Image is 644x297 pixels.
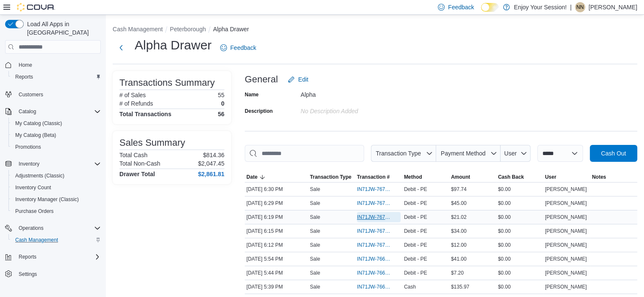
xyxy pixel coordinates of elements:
div: $0.00 [496,212,543,222]
span: Transaction Type [310,174,351,180]
span: Inventory [19,161,39,167]
h6: Total Cash [119,152,147,158]
span: Amount [451,174,470,180]
span: $45.00 [451,200,467,207]
span: [PERSON_NAME] [545,200,587,207]
button: Catalog [2,106,104,117]
span: Transaction # [357,174,390,180]
span: Payment Method [441,150,486,157]
button: Cash Back [496,172,543,182]
button: IN71JW-7670215 [357,184,401,194]
button: IN71JW-7670117 [357,226,401,236]
span: Reports [15,252,101,262]
nav: An example of EuiBreadcrumbs [113,25,637,35]
div: No Description added [301,104,414,114]
span: Debit - PE [404,186,427,193]
span: Inventory [15,159,101,169]
div: $0.00 [496,268,543,278]
h6: Total Non-Cash [119,160,160,167]
button: My Catalog (Beta) [8,129,104,141]
div: Nijil Narayanan [575,2,585,12]
span: NN [576,2,583,12]
a: Home [15,60,36,70]
p: 0 [221,100,224,107]
button: Adjustments (Classic) [8,170,104,182]
a: Purchase Orders [12,206,57,216]
button: Transaction Type [371,145,436,162]
p: $2,047.45 [198,160,224,167]
span: Inventory Count [12,183,101,193]
label: Description [245,108,273,114]
p: [PERSON_NAME] [589,2,637,12]
span: My Catalog (Beta) [12,130,101,140]
span: [PERSON_NAME] [545,283,587,290]
label: Name [245,91,259,98]
div: Alpha [301,88,414,98]
p: 55 [218,92,224,98]
span: Adjustments (Classic) [15,172,64,179]
button: Cash Management [8,234,104,246]
span: Feedback [448,3,474,11]
span: Cash Back [498,174,524,180]
span: Reports [15,74,33,80]
span: [PERSON_NAME] [545,242,587,248]
div: [DATE] 6:12 PM [245,240,308,250]
h6: # of Refunds [119,100,153,107]
span: $7.20 [451,270,464,276]
span: Date [246,174,257,180]
input: Dark Mode [481,3,499,12]
button: My Catalog (Classic) [8,117,104,129]
span: Operations [15,223,101,233]
span: Inventory Manager (Classic) [12,194,101,204]
button: Reports [8,71,104,83]
h4: 56 [218,111,224,117]
div: $0.00 [496,226,543,236]
button: Operations [15,223,47,233]
span: Cash Management [15,237,58,243]
span: Customers [15,89,101,99]
span: Settings [19,271,37,278]
span: My Catalog (Classic) [15,120,62,127]
span: IN71JW-7669988 [357,256,392,262]
button: IN71JW-7670088 [357,240,401,250]
button: IN71JW-7669930 [357,268,401,278]
h4: $2,861.81 [198,171,224,177]
span: IN71JW-7670206 [357,200,392,207]
span: $12.00 [451,242,467,248]
button: IN71JW-7670206 [357,198,401,208]
div: [DATE] 5:44 PM [245,268,308,278]
span: Transaction Type [376,150,421,157]
div: [DATE] 6:19 PM [245,212,308,222]
button: Notes [590,172,637,182]
span: IN71JW-7670117 [357,228,392,234]
p: Sale [310,242,320,248]
button: User [500,145,531,162]
span: Debit - PE [404,242,427,248]
span: Home [15,60,101,70]
span: Inventory Manager (Classic) [15,196,79,203]
span: [PERSON_NAME] [545,214,587,221]
div: [DATE] 6:30 PM [245,184,308,194]
span: IN71JW-7670088 [357,242,392,248]
span: Catalog [15,106,101,117]
span: Debit - PE [404,214,427,221]
span: My Catalog (Beta) [15,132,56,139]
a: Promotions [12,142,44,152]
div: [DATE] 6:29 PM [245,198,308,208]
div: [DATE] 6:15 PM [245,226,308,236]
span: Cash Management [12,235,101,245]
span: Load All Apps in [GEOGRAPHIC_DATA] [24,20,101,37]
p: | [570,2,572,12]
button: Purchase Orders [8,205,104,217]
a: Customers [15,90,47,100]
h3: Sales Summary [119,138,185,148]
button: Transaction # [355,172,402,182]
button: Amount [449,172,496,182]
a: Adjustments (Classic) [12,171,68,181]
button: Transaction Type [308,172,355,182]
span: User [545,174,556,180]
a: Reports [12,72,36,82]
span: Purchase Orders [12,206,101,216]
span: $97.74 [451,186,467,193]
button: Reports [2,251,104,263]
